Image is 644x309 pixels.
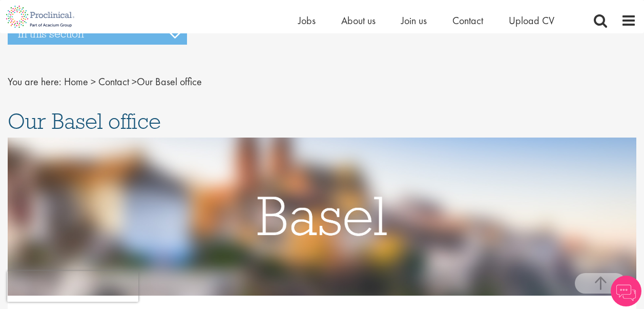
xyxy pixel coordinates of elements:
[64,75,88,88] a: breadcrumb link to Home
[8,107,161,135] span: Our Basel office
[7,271,138,302] iframe: reCAPTCHA
[132,75,137,88] span: >
[341,14,376,27] a: About us
[509,14,554,27] a: Upload CV
[8,23,187,45] h3: In this section
[452,14,483,27] a: Contact
[401,14,427,27] a: Join us
[91,75,96,88] span: >
[298,14,316,27] a: Jobs
[8,75,61,88] span: You are here:
[611,276,641,306] img: Chatbot
[98,75,129,88] a: breadcrumb link to Contact
[64,75,202,88] span: Our Basel office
